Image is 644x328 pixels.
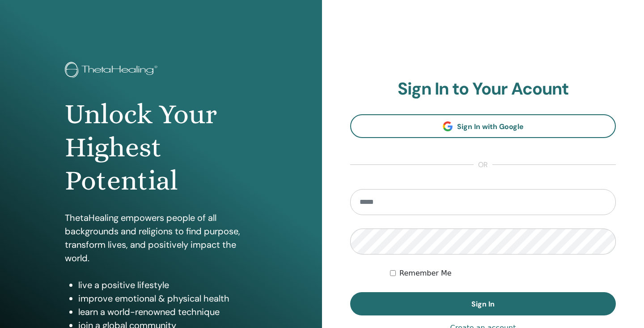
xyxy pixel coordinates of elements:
[350,79,616,99] h2: Sign In to Your Acount
[399,268,452,279] label: Remember Me
[65,98,257,198] h1: Unlock Your Highest Potential
[471,299,495,309] span: Sign In
[78,305,257,319] li: learn a world-renowned technique
[457,122,524,131] span: Sign In with Google
[65,211,257,265] p: ThetaHealing empowers people of all backgrounds and religions to find purpose, transform lives, a...
[350,292,616,315] button: Sign In
[78,278,257,292] li: live a positive lifestyle
[390,268,616,279] div: Keep me authenticated indefinitely or until I manually logout
[350,114,616,138] a: Sign In with Google
[474,160,492,170] span: or
[78,292,257,305] li: improve emotional & physical health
